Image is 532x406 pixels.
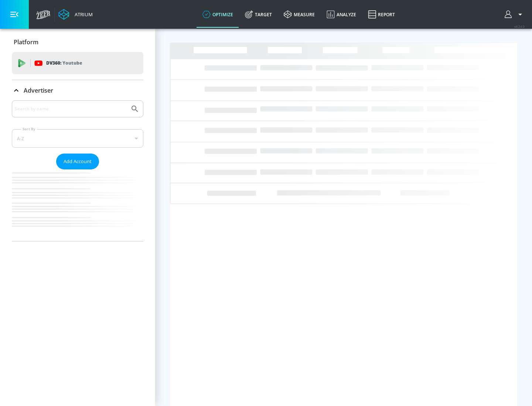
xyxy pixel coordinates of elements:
[321,1,362,28] a: Analyze
[72,11,93,18] div: Atrium
[362,1,401,28] a: Report
[24,86,53,94] p: Advertiser
[12,80,143,101] div: Advertiser
[56,154,99,169] button: Add Account
[12,129,143,148] div: A-Z
[12,52,143,74] div: DV360: Youtube
[197,1,239,28] a: optimize
[14,38,38,46] p: Platform
[278,1,321,28] a: measure
[62,59,82,67] p: Youtube
[12,32,143,52] div: Platform
[12,100,143,241] div: Advertiser
[21,127,37,131] label: Sort By
[58,9,93,20] a: Atrium
[514,24,525,28] span: v 4.24.0
[12,169,143,241] nav: list of Advertiser
[239,1,278,28] a: Target
[15,104,127,114] input: Search by name
[46,59,82,67] p: DV360:
[64,157,92,166] span: Add Account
